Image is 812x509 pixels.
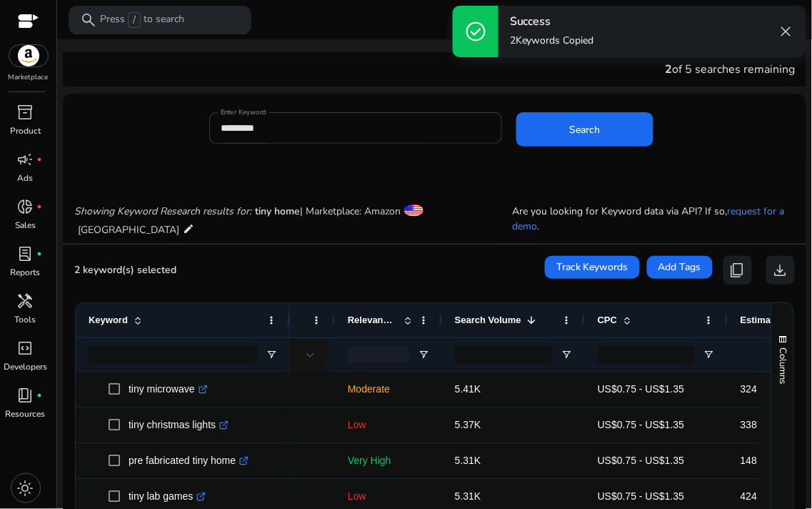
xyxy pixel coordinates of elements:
[455,455,481,467] span: 5.31K
[89,346,257,363] input: Keyword Filter Input
[17,480,34,497] span: light_mode
[100,12,184,28] p: Press to search
[703,349,715,360] button: Open Filter Menu
[78,223,179,237] span: [GEOGRAPHIC_DATA]
[455,420,481,431] span: 5.37K
[455,315,521,325] span: Search Volume
[598,455,684,467] span: US$0.75 - US$1.35
[255,204,300,218] span: tiny home
[6,407,46,420] p: Resources
[513,204,795,234] p: Are you looking for Keyword data via API? If so, .
[74,204,251,218] i: Showing Keyword Research results for:
[666,61,796,78] div: of 5 searches remaining
[17,292,34,310] span: handyman
[37,157,43,162] span: fiber_manual_record
[348,315,398,325] span: Relevance Score
[89,315,128,325] span: Keyword
[561,349,572,360] button: Open Filter Menu
[17,198,34,215] span: donut_small
[348,375,429,405] p: Moderate
[37,251,43,257] span: fiber_manual_record
[11,266,41,279] p: Reports
[647,256,713,279] button: Add Tags
[556,260,628,275] span: Track Keywords
[455,491,481,503] span: 5.31K
[777,347,790,384] span: Columns
[570,122,601,137] span: Search
[598,384,684,395] span: US$0.75 - US$1.35
[17,151,34,168] span: campaign
[183,220,194,237] mat-icon: edit
[658,260,701,275] span: Add Tags
[766,256,795,285] button: download
[545,256,640,279] button: Track Keywords
[510,34,594,48] p: Keywords Copied
[348,411,429,440] p: Low
[129,411,229,440] p: tiny christmas lights
[666,61,673,77] span: 2
[418,349,429,360] button: Open Filter Menu
[10,124,41,137] p: Product
[455,384,481,395] span: 5.41K
[17,104,34,121] span: inventory_2
[464,20,487,43] span: check_circle
[80,11,97,29] span: search
[598,420,684,431] span: US$0.75 - US$1.35
[4,360,47,373] p: Developers
[729,262,746,279] span: content_copy
[778,23,795,40] span: close
[723,256,752,285] button: content_copy
[741,455,757,467] span: 148
[18,172,34,184] p: Ads
[17,387,34,404] span: book_4
[741,491,757,503] span: 424
[74,263,176,277] span: 2 keyword(s) selected
[9,72,49,83] p: Marketplace
[129,375,208,405] p: tiny microwave
[741,420,757,431] span: 338
[300,204,401,218] span: | Marketplace: Amazon
[598,491,684,503] span: US$0.75 - US$1.35
[772,262,789,279] span: download
[516,112,653,147] button: Search
[17,340,34,357] span: code_blocks
[266,349,277,360] button: Open Filter Menu
[128,12,141,28] span: /
[741,384,757,395] span: 324
[9,45,48,66] img: amazon.svg
[348,447,429,476] p: Very High
[510,34,516,47] span: 2
[455,346,552,363] input: Search Volume Filter Input
[598,315,617,325] span: CPC
[17,245,34,262] span: lab_profile
[510,15,594,29] h4: Success
[37,392,43,398] span: fiber_manual_record
[37,204,43,209] span: fiber_manual_record
[129,447,249,476] p: pre fabricated tiny home
[15,313,36,326] p: Tools
[598,346,695,363] input: CPC Filter Input
[15,219,36,232] p: Sales
[221,107,266,117] mat-label: Enter Keyword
